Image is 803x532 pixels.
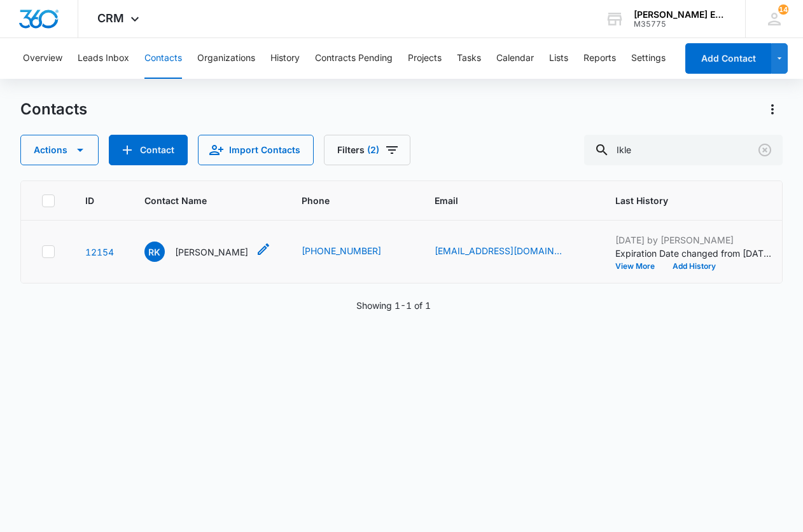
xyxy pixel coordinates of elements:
button: Reports [583,38,616,79]
button: Settings [631,38,666,79]
button: Leads Inbox [78,38,129,79]
span: RK [144,242,165,262]
button: Contracts Pending [315,38,393,79]
div: notifications count [778,4,788,15]
span: Last History [615,194,756,207]
div: Email - Keithikle@gmail.com - Select to Edit Field [435,244,585,259]
button: Calendar [496,38,534,79]
button: Tasks [457,38,481,79]
span: ID [85,194,95,207]
div: Contact Name - Richard Keith Ikle - Select to Edit Field [144,242,271,262]
span: CRM [97,11,124,25]
p: [DATE] by [PERSON_NAME] [615,233,774,247]
span: Contact Name [144,194,253,207]
span: Phone [302,194,386,207]
div: account name [634,10,727,20]
button: History [270,38,300,79]
button: View More [615,263,664,270]
span: (2) [367,146,379,154]
button: Clear [755,140,775,160]
button: Import Contacts [198,135,314,165]
input: Search Contacts [584,135,783,165]
button: Organizations [197,38,255,79]
div: Phone - (410) 982-8180 - Select to Edit Field [302,244,404,259]
button: Actions [20,135,99,165]
p: Expiration Date changed from [DATE] to [DATE]. [615,247,774,260]
button: Contacts [144,38,182,79]
button: Add Contact [109,135,188,165]
button: Overview [23,38,62,79]
span: Email [435,194,566,207]
a: Navigate to contact details page for Richard Keith Ikle [85,247,114,257]
span: 14 [778,4,788,15]
p: Showing 1-1 of 1 [356,299,431,312]
h1: Contacts [20,100,87,119]
button: Projects [408,38,442,79]
a: [PHONE_NUMBER] [302,244,381,257]
button: Add History [664,263,725,270]
a: [EMAIL_ADDRESS][DOMAIN_NAME] [435,244,562,257]
button: Lists [549,38,568,79]
button: Actions [762,99,783,119]
button: Filters [324,135,410,165]
p: [PERSON_NAME] [175,245,248,259]
button: Add Contact [685,43,771,74]
div: account id [634,20,727,29]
